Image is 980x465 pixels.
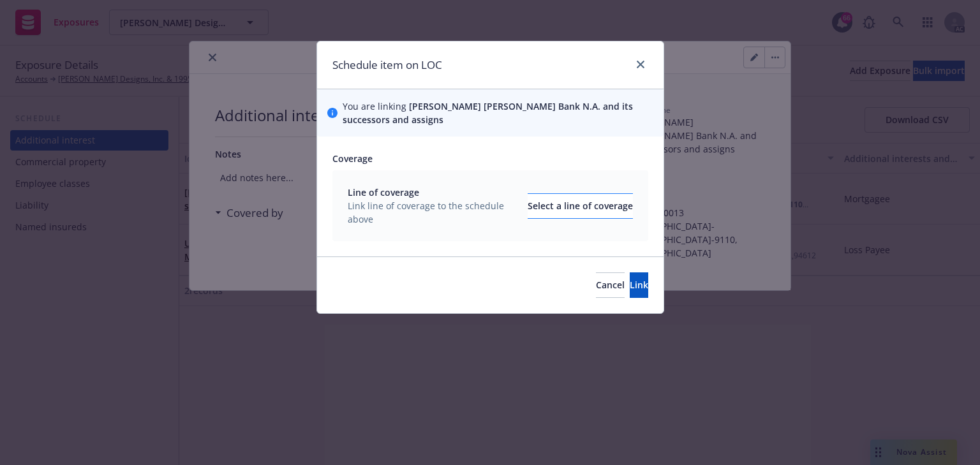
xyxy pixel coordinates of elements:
span: Link line of coverage to the schedule above [348,199,520,226]
h1: Schedule item on LOC [332,57,442,73]
button: Link [630,272,648,298]
span: Coverage [332,152,373,165]
span: Cancel [596,279,625,291]
button: Select a line of coverage [528,193,633,219]
span: You are linking [343,100,653,126]
span: [PERSON_NAME] [PERSON_NAME] Bank N.A. and its successors and assigns [343,100,633,126]
span: Line of coverage [348,186,520,199]
a: close [633,57,648,72]
span: Link [630,279,648,291]
div: Select a line of coverage [528,194,633,218]
button: Cancel [596,272,625,298]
